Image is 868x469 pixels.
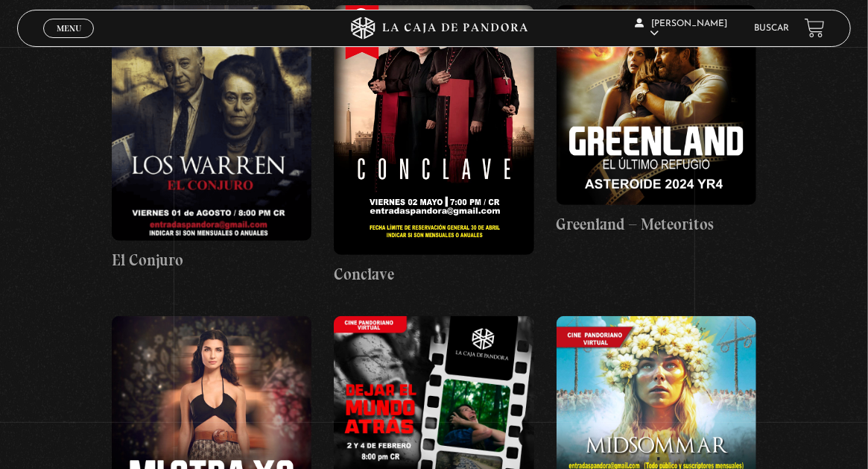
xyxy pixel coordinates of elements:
[334,262,533,286] h4: Conclave
[112,5,311,272] a: El Conjuro
[112,248,311,272] h4: El Conjuro
[755,24,790,33] a: Buscar
[635,19,727,38] span: [PERSON_NAME]
[334,5,533,286] a: Conclave
[557,5,756,236] a: Greenland – Meteoritos
[805,18,825,38] a: View your shopping cart
[57,24,81,33] span: Menu
[557,213,756,236] h4: Greenland – Meteoritos
[51,36,86,46] span: Cerrar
